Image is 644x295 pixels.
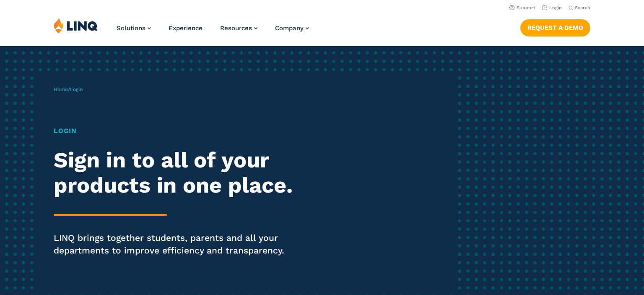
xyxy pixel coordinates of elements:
span: Company [275,24,304,32]
span: Search [575,5,590,10]
img: LINQ | K‑12 Software [54,18,98,34]
h2: Sign in to all of your products in one place. [54,148,302,198]
a: Resources [220,24,257,32]
span: / [54,86,83,92]
a: Company [275,24,309,32]
a: Login [542,5,562,10]
a: Support [509,5,535,10]
a: Experience [169,24,203,32]
p: LINQ brings together students, parents and all your departments to improve efficiency and transpa... [54,232,302,257]
button: Open Search Bar [569,5,590,11]
nav: Primary Navigation [117,18,309,45]
span: Login [70,86,83,92]
a: Request a Demo [520,19,590,36]
nav: Button Navigation [520,18,590,36]
h1: Login [54,126,302,136]
a: Home [54,86,68,92]
a: Solutions [117,24,151,32]
span: Resources [220,24,252,32]
span: Solutions [117,24,145,32]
